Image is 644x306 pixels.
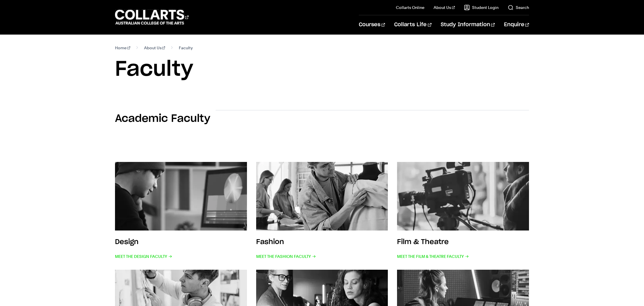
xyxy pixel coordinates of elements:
a: Study Information [441,15,495,34]
h3: Fashion [256,239,284,245]
h2: Academic Faculty [115,112,210,125]
a: Collarts Online [396,5,424,10]
a: Student Login [464,5,499,10]
a: Collarts Life [394,15,431,34]
a: Home [115,44,130,52]
a: About Us [144,44,165,52]
span: Meet the Fashion Faculty [256,252,316,260]
h3: Design [115,239,139,245]
h3: Film & Theatre [397,239,449,245]
div: Go to homepage [115,9,189,25]
a: About Us [434,5,455,10]
span: Faculty [179,44,193,52]
a: Courses [359,15,385,34]
h1: Faculty [115,56,529,82]
a: Fashion Meet the Fashion Faculty [256,162,388,260]
a: Design Meet the Design Faculty [115,162,247,260]
span: Meet the Film & Theatre Faculty [397,252,469,260]
a: Film & Theatre Meet the Film & Theatre Faculty [397,162,529,260]
a: Search [508,5,529,10]
a: Enquire [504,15,529,34]
span: Meet the Design Faculty [115,252,172,260]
